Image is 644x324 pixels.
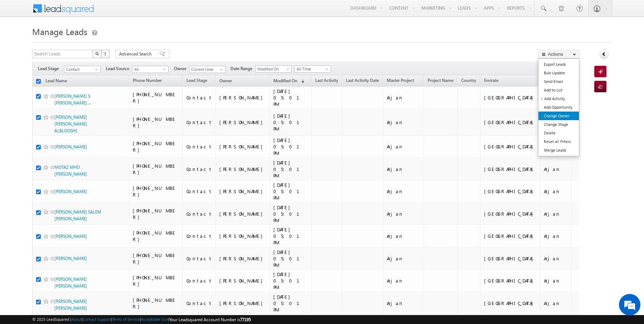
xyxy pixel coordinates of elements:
[273,78,297,83] span: Modified On
[273,137,308,156] div: [DATE] 05:01 PM
[219,300,266,306] div: [PERSON_NAME]
[186,255,213,262] div: Contact
[219,119,266,126] div: [PERSON_NAME]
[95,52,99,55] img: Search
[295,66,329,72] span: All Time
[219,188,266,195] div: [PERSON_NAME]
[169,317,251,322] span: Your Leadsquared Account Number is
[133,185,179,198] div: [PHONE_NUMBER]
[133,116,179,129] div: [PHONE_NUMBER]
[484,78,498,83] span: Emirate
[273,88,308,107] div: [DATE] 05:01 PM
[544,278,568,284] div: Arjan
[54,93,91,105] a: [PERSON_NAME] S [PERSON_NAME] ...
[538,86,579,94] a: Add to List
[133,274,179,287] div: [PHONE_NUMBER]
[141,317,168,321] a: Acceptable Use
[538,103,579,112] a: Add Opportunity
[538,77,579,86] a: Send Email
[484,211,537,217] div: [GEOGRAPHIC_DATA]
[71,317,82,321] a: About
[387,166,420,172] div: Arjan
[133,163,179,176] div: [PHONE_NUMBER]
[133,140,179,153] div: [PHONE_NUMBER]
[174,65,189,72] span: Owner
[273,113,308,132] div: [DATE] 05:01 PM
[484,233,537,239] div: [GEOGRAPHIC_DATA]
[219,94,266,101] div: [PERSON_NAME]
[273,182,308,201] div: [DATE] 05:01 PM
[538,69,579,77] a: Bulk Update
[387,255,420,262] div: Arjan
[342,77,382,86] a: Last Activity Date
[544,166,568,172] div: Arjan
[54,144,87,149] a: [PERSON_NAME]
[54,165,87,177] a: MOTAZ MHD [PERSON_NAME]
[387,233,420,239] div: Arjan
[219,233,266,239] div: [PERSON_NAME]
[484,166,537,172] div: [GEOGRAPHIC_DATA]
[230,65,255,72] span: Date Range
[186,188,213,195] div: Contact
[544,233,568,239] div: Arjan
[133,230,179,242] div: [PHONE_NUMBER]
[112,317,140,321] a: Terms of Service
[42,77,70,86] a: Lead Name
[186,119,213,126] div: Contact
[219,166,266,172] div: [PERSON_NAME]
[54,189,87,194] a: [PERSON_NAME]
[538,112,579,120] a: Change Owner
[383,77,418,86] a: Master Project
[133,78,162,83] span: Phone Number
[189,66,226,73] input: Type to Search
[186,94,213,101] div: Contact
[387,188,420,195] div: Arjan
[298,78,304,84] span: (sorted descending)
[32,316,251,323] span: © 2025 LeadSquared | | | | |
[544,188,568,195] div: Arjan
[484,255,537,262] div: [GEOGRAPHIC_DATA]
[387,300,420,306] div: Arjan
[273,249,308,268] div: [DATE] 05:01 PM
[387,211,420,217] div: Arjan
[255,65,292,73] a: Modified On
[36,79,41,84] input: Check all records
[240,317,251,322] span: 77195
[186,233,213,239] div: Contact
[186,278,213,284] div: Contact
[186,211,213,217] div: Contact
[132,66,169,73] a: All
[387,119,420,126] div: Arjan
[484,143,537,150] div: [GEOGRAPHIC_DATA]
[38,65,64,72] span: Lead Stage
[54,114,87,133] a: [PERSON_NAME] [PERSON_NAME] ALBLOOSHI
[219,278,266,284] div: [PERSON_NAME]
[270,77,308,86] a: Modified On (sorted descending)
[387,278,420,284] div: Arjan
[538,129,579,137] a: Delete
[186,78,207,83] span: Lead Stage
[544,211,568,217] div: Arjan
[64,66,101,73] a: Contact
[133,91,179,104] div: [PHONE_NUMBER]
[255,66,289,72] span: Modified On
[106,65,132,72] span: Lead Source
[484,188,537,195] div: [GEOGRAPHIC_DATA]
[132,66,166,73] span: All
[183,77,211,86] a: Lead Stage
[273,294,308,313] div: [DATE] 05:01 PM
[424,77,457,86] a: Project Name
[219,143,266,150] div: [PERSON_NAME]
[54,256,87,261] a: [PERSON_NAME]
[387,78,414,83] span: Master Project
[54,234,87,239] a: [PERSON_NAME]
[83,317,111,321] a: Contact Support
[539,94,579,103] a: Add Activity
[273,226,308,246] div: [DATE] 05:01 PM
[186,166,213,172] div: Contact
[133,207,179,220] div: [PHONE_NUMBER]
[544,300,568,306] div: Arjan
[273,159,308,179] div: [DATE] 05:01 PM
[54,276,87,289] a: [PERSON_NAME] [PERSON_NAME]
[216,66,225,73] a: Show All Items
